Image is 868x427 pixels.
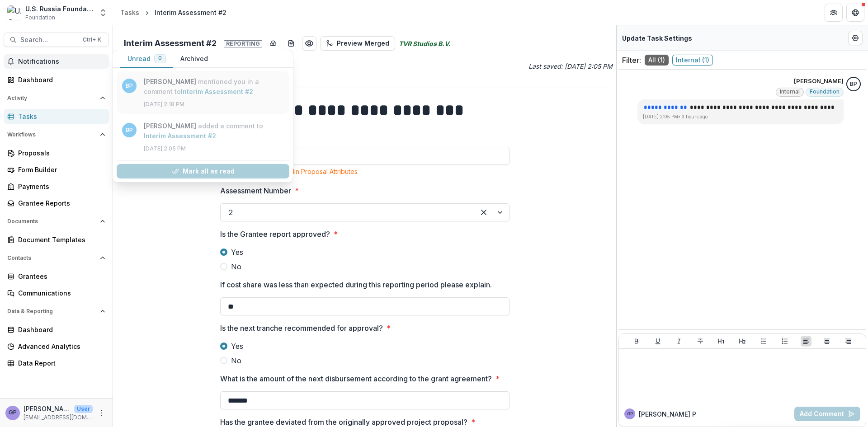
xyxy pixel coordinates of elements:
[4,54,109,69] button: Notifications
[695,336,706,347] button: Strike
[173,50,215,68] button: Archived
[97,4,109,22] button: Open entity switcher
[7,5,22,20] img: U.S. Russia Foundation
[9,410,17,416] div: Gennady Podolny
[117,6,143,19] a: Tasks
[144,132,216,140] a: Interim Assessment #2
[737,336,748,347] button: Heading 2
[18,182,102,191] div: Payments
[622,55,641,66] p: Filter:
[18,288,102,298] div: Communications
[20,36,77,44] span: Search...
[4,91,109,105] button: Open Activity
[645,55,669,66] span: All ( 1 )
[96,408,107,418] button: More
[476,205,491,220] div: Clear selected options
[231,355,241,366] span: No
[4,214,109,229] button: Open Documents
[7,218,96,225] span: Documents
[627,412,633,416] div: Gennady Podolny
[18,342,102,351] div: Advanced Analytics
[801,336,811,347] button: Align Left
[7,255,96,261] span: Contacts
[144,77,284,97] p: mentioned you in a comment to
[117,75,613,84] p: Due Date: [DATE]
[4,304,109,319] button: Open Data & Reporting
[231,247,243,258] span: Yes
[302,36,316,51] button: Preview d195a743-eb66-4c78-9e35-4963c2327a29.pdf
[181,88,253,95] a: Interim Assessment #2
[117,6,230,19] nav: breadcrumb
[18,165,102,174] div: Form Builder
[18,148,102,158] div: Proposals
[81,35,103,45] div: Ctrl + K
[158,55,162,61] span: 0
[4,145,109,160] a: Proposals
[4,196,109,211] a: Grantee Reports
[224,40,262,47] span: Reporting
[4,72,109,87] a: Dashboard
[846,4,864,22] button: Get Help
[4,269,109,284] a: Grantees
[674,336,684,347] button: Italicize
[4,339,109,354] a: Advanced Analytics
[843,336,854,347] button: Align Right
[850,81,857,87] div: Bennett P
[4,322,109,337] a: Dashboard
[7,95,96,101] span: Activity
[18,198,102,208] div: Grantee Reports
[794,407,860,421] button: Add Comment
[758,336,769,347] button: Bullet List
[231,341,243,352] span: Yes
[4,286,109,300] a: Communications
[4,179,109,194] a: Payments
[7,131,96,138] span: Workflows
[4,162,109,177] a: Form Builder
[18,58,105,66] span: Notifications
[220,185,291,196] p: Assessment Number
[320,36,395,51] button: Preview Merged
[18,75,102,84] div: Dashboard
[220,279,492,290] p: If cost share was less than expected during this reporting period please explain.
[639,409,696,419] p: [PERSON_NAME] P
[4,251,109,265] button: Open Contacts
[4,232,109,247] a: Document Templates
[622,33,692,43] p: Update Task Settings
[24,404,71,413] p: [PERSON_NAME]
[18,325,102,334] div: Dashboard
[780,89,800,95] span: Internal
[25,14,55,22] span: Foundation
[120,8,139,17] div: Tasks
[367,61,613,71] p: Last saved: [DATE] 2:05 PM
[18,235,102,244] div: Document Templates
[810,89,840,95] span: Foundation
[220,373,492,384] p: What is the amount of the next disbursement according to the grant agreement?
[266,36,280,51] button: download-button
[220,229,330,239] p: Is the Grantee report approved?
[794,77,844,86] p: [PERSON_NAME]
[716,336,726,347] button: Heading 1
[4,127,109,142] button: Open Workflows
[155,8,226,17] div: Interim Assessment #2
[4,356,109,371] a: Data Report
[4,33,109,47] button: Search...
[74,405,93,413] p: User
[672,55,713,66] span: Internal ( 1 )
[825,4,843,22] button: Partners
[25,4,93,14] div: U.S. Russia Foundation
[124,38,262,48] h2: Interim Assessment #2
[284,36,298,51] button: download-word-button
[18,272,102,281] div: Grantees
[117,164,289,178] button: Mark all as read
[631,336,642,347] button: Bold
[18,112,102,121] div: Tasks
[144,121,284,141] p: added a comment to
[643,113,838,120] p: [DATE] 2:05 PM • 3 hours ago
[779,336,790,347] button: Ordered List
[4,109,109,124] a: Tasks
[120,50,173,68] button: Unread
[399,39,451,48] i: TVR Studios B.V.
[848,31,863,45] button: Edit Form Settings
[652,336,663,347] button: Underline
[18,358,102,368] div: Data Report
